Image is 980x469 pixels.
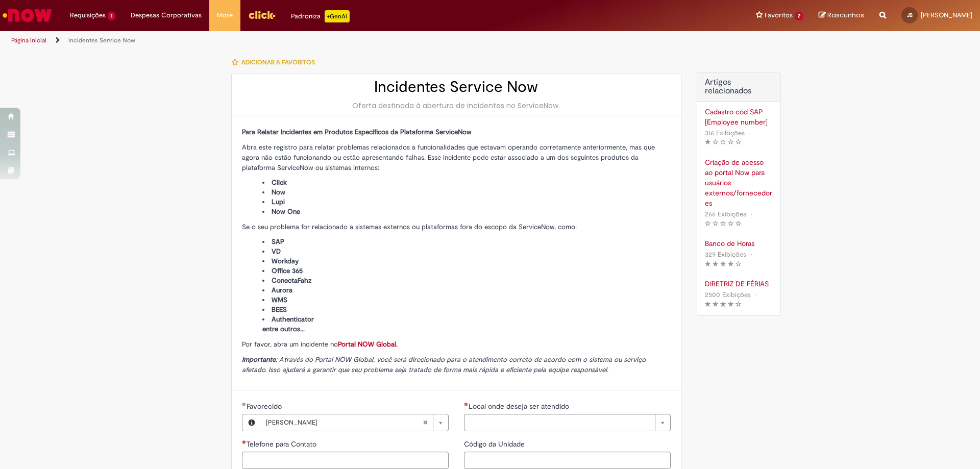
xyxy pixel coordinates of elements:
span: • [748,248,754,261]
img: click_logo_yellow_360x200.png [248,7,276,22]
span: • [748,207,754,221]
span: Aurora [272,286,292,294]
span: Click [272,178,287,187]
h3: Artigos relacionados [705,78,773,96]
span: 1 [108,12,115,20]
span: 2 [795,12,803,20]
ul: Trilhas de página [8,31,646,50]
a: Banco de Horas [705,238,773,249]
a: Cadastro cód SAP [Employee number] [705,107,773,127]
span: • [753,288,759,302]
span: Necessários - Local onde deseja ser atendido [469,402,571,411]
span: : Através do Portal NOW Global, você será direcionado para o atendimento correto de acordo com o ... [242,355,646,374]
span: Se o seu problema for relacionado a sistemas externos ou plataformas fora do escopo da ServiceNow... [242,223,577,231]
span: [PERSON_NAME] [921,11,972,19]
button: Adicionar a Favoritos [231,52,321,73]
span: Now One [272,207,300,216]
span: 266 Exibições [705,210,746,218]
a: Página inicial [11,36,46,44]
div: Oferta destinada à abertura de incidentes no ServiceNow. [242,101,671,111]
span: Despesas Corporativas [131,10,202,20]
span: Código da Unidade [464,439,527,449]
button: Favorecido, Visualizar este registro Joyce Carvalho Souza [242,414,261,431]
span: Necessários [464,402,469,406]
span: Rascunhos [827,10,864,20]
span: • [747,126,753,140]
span: Lupi [272,198,285,206]
span: Necessários [242,440,247,444]
span: Por favor, abra um incidente no [242,340,398,349]
span: Abra este registro para relatar problemas relacionados a funcionalidades que estavam operando cor... [242,143,655,172]
input: Telefone para Contato [242,452,449,469]
h2: Incidentes Service Now [242,79,671,95]
a: DIRETRIZ DE FÉRIAS [705,279,773,289]
span: Requisições [70,10,106,20]
span: Telefone para Contato [247,439,318,449]
span: JS [907,12,913,18]
span: Obrigatório Preenchido [242,402,247,406]
p: +GenAi [325,10,350,22]
span: SAP [272,237,284,246]
a: [PERSON_NAME]Limpar campo Favorecido [261,414,448,431]
input: Código da Unidade [464,452,671,469]
a: Rascunhos [819,11,864,20]
span: [PERSON_NAME] [266,414,423,431]
span: Now [272,188,285,196]
span: Adicionar a Favoritos [241,58,315,66]
span: ConectaFahz [272,276,311,285]
span: entre outros... [262,325,305,333]
span: Workday [272,257,299,265]
span: More [217,10,233,20]
span: Favorecido, Joyce Carvalho Souza [247,402,284,411]
span: 316 Exibições [705,129,745,137]
img: ServiceNow [1,5,54,26]
span: Favoritos [765,10,793,20]
span: 2500 Exibições [705,290,751,299]
a: Incidentes Service Now [68,36,135,44]
div: Padroniza [291,10,350,22]
a: Portal NOW Global. [338,340,398,349]
span: Para Relatar Incidentes em Produtos Específicos da Plataforma ServiceNow [242,128,472,136]
span: WMS [272,295,287,304]
span: 329 Exibições [705,250,746,259]
a: Criação de acesso ao portal Now para usuários externos/fornecedores [705,157,773,208]
span: BEES [272,305,287,314]
span: Authenticator [272,315,314,324]
span: Office 365 [272,266,303,275]
abbr: Limpar campo Favorecido [418,414,433,431]
a: Limpar campo Local onde deseja ser atendido [464,414,671,431]
span: VD [272,247,281,256]
strong: Importante [242,355,276,364]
